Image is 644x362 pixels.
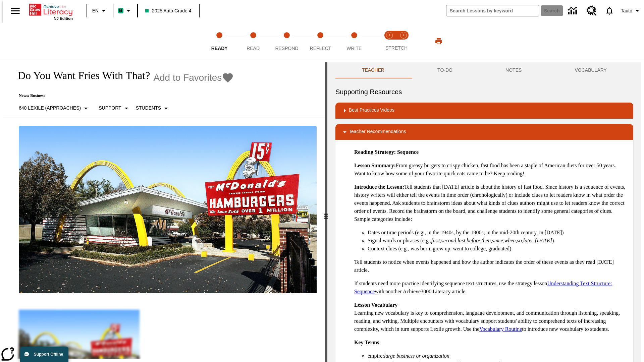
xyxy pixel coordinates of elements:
[335,62,411,78] button: Teacher
[354,149,396,155] strong: Reading Strategy:
[96,102,133,114] button: Scaffolds, Support
[301,23,340,60] button: Reflect step 4 of 5
[89,5,111,17] button: Language: EN, Select a language
[479,326,522,332] a: Vocabulary Routine
[325,62,327,362] div: Press Enter or Spacebar and then press right and left arrow keys to move the slider
[446,5,539,16] input: search field
[564,2,583,20] a: Data Center
[335,23,374,60] button: Write step 5 of 5
[411,62,479,78] button: TO-DO
[354,183,628,223] p: Tell students that [DATE] article is about the history of fast food. Since history is a sequence ...
[428,35,449,47] button: Print
[267,23,306,60] button: Respond step 3 of 5
[354,340,379,345] strong: Key Terms
[119,6,122,15] span: B
[402,34,404,37] text: 2
[384,353,449,359] em: large business or organization
[479,62,548,78] button: NOTES
[458,238,465,243] em: last
[385,45,408,51] span: STRETCH
[354,162,628,178] p: From greasy burgers to crispy chicken, fast food has been a staple of American diets for over 50 ...
[368,245,628,253] li: Context clues (e.g., was born, grew up, went to college, graduated)
[601,2,618,19] a: Notifications
[233,23,272,60] button: Read step 2 of 5
[19,105,81,112] p: 640 Lexile (Approaches)
[136,105,161,112] p: Students
[368,229,628,237] li: Dates or time periods (e.g., in the 1940s, by the 1900s, in the mid-20th century, in [DATE])
[517,238,522,243] em: so
[354,163,396,168] strong: Lesson Summary:
[99,105,121,112] p: Support
[492,238,503,243] em: since
[523,238,533,243] em: later
[335,124,633,140] div: Teacher Recommendations
[54,16,73,20] span: NJ Edition
[548,62,633,78] button: VOCABULARY
[535,238,552,243] em: [DATE]
[275,46,298,51] span: Respond
[354,302,397,308] strong: Lesson Vocabulary
[349,107,394,115] p: Best Practices Videos
[34,352,63,357] span: Support Offline
[335,103,633,119] div: Best Practices Videos
[467,238,480,243] em: before
[354,280,628,296] p: If students need more practice identifying sequence text structures, use the strategy lesson with...
[368,352,628,360] li: empire:
[11,93,234,98] p: News: Business
[388,34,390,37] text: 1
[397,149,419,155] strong: Sequence
[583,2,601,20] a: Resource Center, Will open in new tab
[133,102,173,114] button: Select Student
[20,347,68,362] button: Support Offline
[618,5,644,17] button: Profile/Settings
[354,301,628,333] p: Learning new vocabulary is key to comprehension, language development, and communication through ...
[621,7,632,14] span: Tauto
[346,46,362,51] span: Write
[211,46,228,51] span: Ready
[11,69,150,82] h1: Do You Want Fries With That?
[354,184,404,190] strong: Introduce the Lesson:
[349,128,406,136] p: Teacher Recommendations
[153,72,222,83] span: Add to Favorites
[29,2,73,20] div: Home
[504,238,516,243] em: when
[368,237,628,245] li: Signal words or phrases (e.g., , , , , , , , , , )
[327,62,641,362] div: activity
[200,23,239,60] button: Ready step 1 of 5
[3,62,325,359] div: reading
[354,258,628,274] p: Tell students to notice when events happened and how the author indicates the order of these even...
[335,62,633,78] div: Instructional Panel Tabs
[145,7,192,14] span: 2025 Auto Grade 4
[16,102,93,114] button: Select Lexile, 640 Lexile (Approaches)
[92,7,99,14] span: EN
[19,126,317,294] img: One of the first McDonald's stores, with the iconic red sign and golden arches.
[481,238,491,243] em: then
[394,23,413,60] button: Stretch Respond step 2 of 2
[310,46,331,51] span: Reflect
[354,281,612,294] a: Understanding Text Structure: Sequence
[441,238,456,243] em: second
[247,46,260,51] span: Read
[380,23,399,60] button: Stretch Read step 1 of 2
[115,5,135,17] button: Boost Class color is mint green. Change class color
[5,1,25,21] button: Open side menu
[335,86,633,97] h6: Supporting Resources
[431,238,440,243] em: first
[153,72,234,83] button: Add to Favorites - Do You Want Fries With That?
